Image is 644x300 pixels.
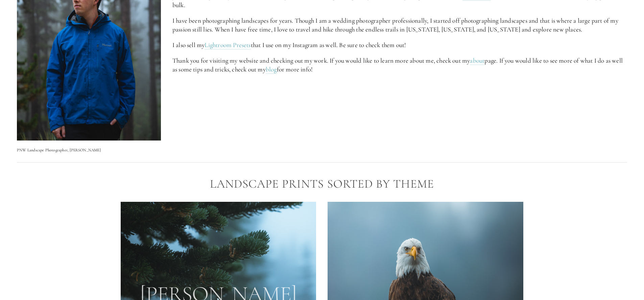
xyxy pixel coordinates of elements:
[470,57,484,65] a: about
[172,41,627,50] p: I also sell my that I use on my Instagram as well. Be sure to check them out!
[205,41,251,49] a: Lightroom Presets
[17,147,161,153] p: PNW Landscape Photographer, [PERSON_NAME]
[172,56,627,74] p: Thank you for visiting my website and checking out my work. If you would like to learn more about...
[172,16,627,34] p: I have been photographing landscapes for years. Though I am a wedding photographer professionally...
[17,177,627,191] h2: Landscape Prints Sorted by Theme
[266,65,277,74] a: blog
